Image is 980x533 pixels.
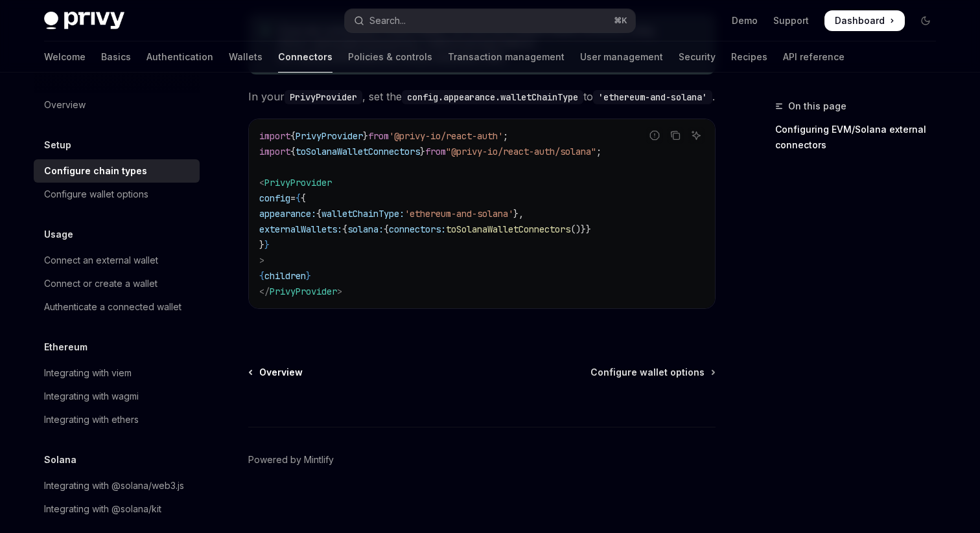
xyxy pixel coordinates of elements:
a: User management [580,41,663,73]
span: 'ethereum-and-solana' [404,208,513,220]
a: Welcome [44,41,86,73]
a: Policies & controls [348,41,432,73]
button: Copy the contents from the code block [667,127,684,144]
div: Integrating with ethers [44,412,139,427]
a: Security [679,41,716,73]
span: '@privy-io/react-auth' [389,130,503,142]
div: Overview [44,97,86,113]
span: In your , set the to . [248,87,716,106]
span: config [259,192,290,204]
a: Configure wallet options [34,183,200,206]
span: } [259,239,264,251]
a: Authentication [146,41,213,73]
span: solana: [347,223,384,235]
div: Integrating with wagmi [44,389,139,404]
img: dark logo [44,12,124,30]
a: Recipes [731,41,767,73]
div: Integrating with viem [44,365,132,381]
span: { [290,130,296,142]
span: }, [513,208,524,220]
span: Dashboard [835,14,885,27]
div: Search... [369,13,406,28]
span: < [259,177,264,188]
span: Overview [259,366,303,379]
span: import [259,146,290,157]
span: > [337,286,342,297]
span: > [259,255,264,266]
div: Connect or create a wallet [44,276,157,291]
code: PrivyProvider [285,90,362,104]
a: Authenticate a connected wallet [34,295,200,319]
a: Basics [101,41,131,73]
button: Ask AI [688,127,705,144]
code: config.appearance.walletChainType [402,90,583,104]
h5: Ethereum [44,339,87,355]
a: Integrating with wagmi [34,385,200,408]
button: Report incorrect code [646,127,663,144]
span: { [316,208,321,220]
span: walletChainType: [321,208,404,220]
span: { [290,146,296,157]
h5: Setup [44,137,71,153]
a: Overview [34,93,200,117]
span: </ [259,286,270,297]
span: { [296,192,301,204]
span: toSolanaWalletConnectors [446,223,570,235]
span: connectors: [389,223,446,235]
a: Configuring EVM/Solana external connectors [775,119,946,155]
a: Integrating with viem [34,361,200,385]
span: PrivyProvider [270,286,337,297]
span: import [259,130,290,142]
span: = [290,192,296,204]
span: On this page [788,98,846,114]
a: Configure chain types [34,159,200,183]
span: ; [503,130,508,142]
code: 'ethereum-and-solana' [593,90,712,104]
h5: Solana [44,452,76,468]
span: } [306,270,311,282]
span: } [420,146,425,157]
span: ()}} [570,223,591,235]
h5: Usage [44,227,73,242]
span: { [301,192,306,204]
a: Integrating with @solana/kit [34,497,200,521]
a: Configure wallet options [590,366,714,379]
span: toSolanaWalletConnectors [296,146,420,157]
span: { [259,270,264,282]
a: Dashboard [824,10,905,31]
a: Powered by Mintlify [248,453,334,466]
span: ⌘ K [614,16,627,26]
div: Connect an external wallet [44,253,158,268]
span: PrivyProvider [264,177,332,188]
a: Demo [732,14,758,27]
a: Overview [250,366,303,379]
div: Integrating with @solana/kit [44,501,161,517]
a: Wallets [229,41,262,73]
a: Connectors [278,41,332,73]
a: Integrating with ethers [34,408,200,431]
a: Integrating with @solana/web3.js [34,474,200,497]
span: } [264,239,270,251]
span: } [363,130,368,142]
span: { [342,223,347,235]
span: { [384,223,389,235]
div: Configure wallet options [44,187,148,202]
button: Open search [345,9,635,32]
span: externalWallets: [259,223,342,235]
span: appearance: [259,208,316,220]
button: Toggle dark mode [915,10,936,31]
span: ; [596,146,601,157]
span: Configure wallet options [590,366,705,379]
div: Integrating with @solana/web3.js [44,478,184,493]
a: API reference [783,41,845,73]
div: Authenticate a connected wallet [44,299,181,315]
span: PrivyProvider [296,130,363,142]
a: Connect an external wallet [34,249,200,272]
span: "@privy-io/react-auth/solana" [446,146,596,157]
span: from [425,146,446,157]
a: Support [773,14,809,27]
span: children [264,270,306,282]
span: from [368,130,389,142]
a: Connect or create a wallet [34,272,200,295]
a: Transaction management [448,41,565,73]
